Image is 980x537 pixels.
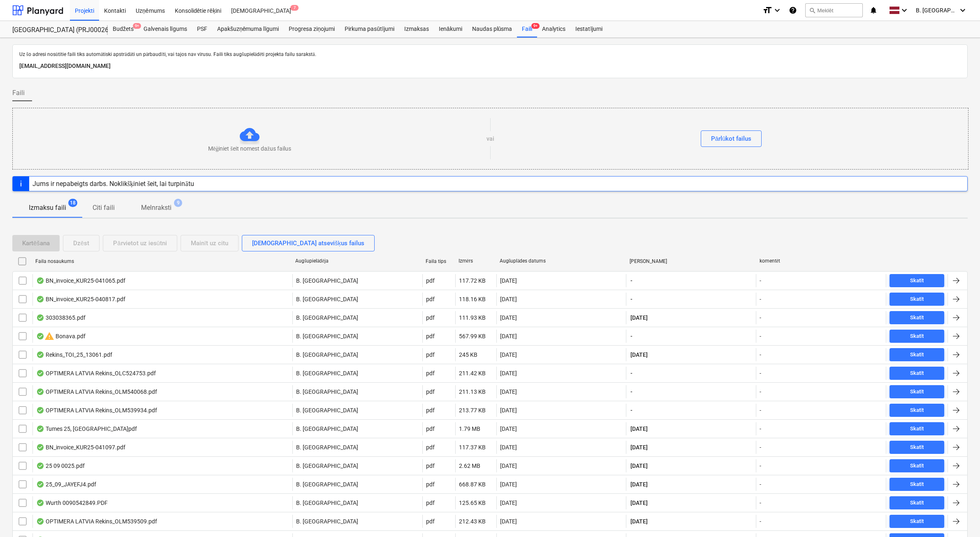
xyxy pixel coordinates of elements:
[916,7,957,14] span: B. [GEOGRAPHIC_DATA]
[910,295,924,304] div: Skatīt
[296,443,358,451] p: B. [GEOGRAPHIC_DATA]
[296,406,358,414] p: B. [GEOGRAPHIC_DATA]
[296,295,358,303] p: B. [GEOGRAPHIC_DATA]
[630,295,633,303] span: -
[467,21,517,37] a: Naudas plūsma
[500,333,517,339] div: [DATE]
[426,463,435,469] div: pdf
[630,314,649,322] span: [DATE]
[296,369,358,377] p: B. [GEOGRAPHIC_DATA]
[426,314,435,321] div: pdf
[772,5,782,15] i: keyboard_arrow_down
[108,21,139,37] div: Budžets
[36,388,157,395] div: OPTIMERA LATVIA Rekins_OLM540068.pdf
[890,515,944,528] button: Skatīt
[19,61,961,71] p: [EMAIL_ADDRESS][DOMAIN_NAME]
[192,21,212,37] div: PSF
[426,258,452,264] div: Faila tips
[500,370,517,377] div: [DATE]
[426,518,435,525] div: pdf
[434,21,467,37] div: Ienākumi
[36,500,108,506] div: Wurth 0090542849.PDF
[36,407,157,414] div: OPTIMERA LATVIA Rekins_OLM539934.pdf
[139,21,192,37] div: Galvenais līgums
[459,463,480,469] div: 2.62 MB
[500,314,517,321] div: [DATE]
[32,180,194,188] div: Jums ir nepabeigts darbs. Noklikšķiniet šeit, lai turpinātu
[500,258,623,264] div: Augšuplādes datums
[36,370,156,377] div: OPTIMERA LATVIA Rekins_OLC524753.pdf
[910,424,924,434] div: Skatīt
[93,203,115,213] p: Citi faili
[531,23,540,29] span: 9+
[760,388,761,395] div: -
[910,350,924,360] div: Skatīt
[36,314,86,321] div: 303038365.pdf
[910,332,924,341] div: Skatīt
[630,517,649,525] span: [DATE]
[910,498,924,508] div: Skatīt
[910,517,924,526] div: Skatīt
[12,108,968,170] div: Mēģiniet šeit nomest dažus failusvaiPārlūkot failus
[890,478,944,491] button: Skatīt
[296,462,358,470] p: B. [GEOGRAPHIC_DATA]
[459,425,480,432] div: 1.79 MB
[35,258,289,264] div: Faila nosaukums
[910,387,924,397] div: Skatīt
[630,332,633,340] span: -
[910,276,924,286] div: Skatīt
[760,351,761,358] div: -
[252,238,364,249] div: [DEMOGRAPHIC_DATA] atsevišķus failus
[36,407,44,414] div: OCR pabeigts
[141,203,171,213] p: Melnraksti
[12,88,25,98] span: Faili
[910,313,924,323] div: Skatīt
[426,500,435,506] div: pdf
[487,135,494,143] p: vai
[760,425,761,432] div: -
[290,5,299,11] span: 7
[36,277,125,284] div: BN_invoice_KUR25-041065.pdf
[630,425,649,433] span: [DATE]
[340,21,399,37] a: Pirkuma pasūtījumi
[500,463,517,469] div: [DATE]
[958,5,968,15] i: keyboard_arrow_down
[760,370,761,377] div: -
[459,500,486,506] div: 125.65 KB
[910,480,924,489] div: Skatīt
[899,5,909,15] i: keyboard_arrow_down
[133,23,141,29] span: 9+
[174,199,182,207] span: 9
[459,351,477,358] div: 245 KB
[910,369,924,378] div: Skatīt
[890,274,944,287] button: Skatīt
[630,462,649,470] span: [DATE]
[760,407,761,414] div: -
[809,7,816,14] span: search
[760,333,761,339] div: -
[68,199,77,207] span: 18
[630,351,649,359] span: [DATE]
[296,499,358,507] p: B. [GEOGRAPHIC_DATA]
[910,443,924,452] div: Skatīt
[36,277,44,284] div: OCR pabeigts
[459,518,486,525] div: 212.43 KB
[36,444,125,451] div: BN_invoice_KUR25-041097.pdf
[890,441,944,454] button: Skatīt
[570,21,607,37] div: Iestatījumi
[459,314,486,321] div: 111.93 KB
[296,351,358,359] p: B. [GEOGRAPHIC_DATA]
[426,370,435,377] div: pdf
[296,425,358,433] p: B. [GEOGRAPHIC_DATA]
[44,331,54,341] span: warning
[426,277,435,284] div: pdf
[630,388,633,396] span: -
[296,314,358,322] p: B. [GEOGRAPHIC_DATA]
[36,463,44,469] div: OCR pabeigts
[701,130,762,147] button: Pārlūkot failus
[36,463,85,469] div: 25 09 0025.pdf
[517,21,537,37] div: Faili
[36,481,44,488] div: OCR pabeigts
[630,443,649,451] span: [DATE]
